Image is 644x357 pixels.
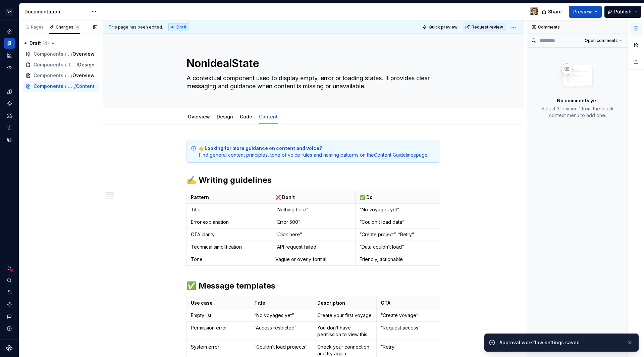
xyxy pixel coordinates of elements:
a: Code [240,114,252,119]
button: Request review [463,22,506,32]
p: “Access restricted” [254,324,309,331]
img: Ugo Jauffret [530,7,538,15]
a: Settings [4,299,15,310]
div: Content [256,109,280,123]
p: Permission error [191,324,246,331]
p: “Create project”, “Retry” [360,231,436,238]
a: Documentation [4,38,15,49]
button: VN [1,4,17,19]
a: Design [217,114,233,119]
a: Components / Toast/Design [23,59,99,70]
p: “Error 500” [275,219,352,225]
div: Overview [185,109,213,123]
div: Data sources [4,135,15,145]
button: Contact support [4,311,15,322]
a: Components / NonIdealState/Content [23,81,99,92]
p: “Retry” [381,344,436,350]
h2: ✅ Message templates [186,280,440,291]
a: Content [259,114,278,119]
p: Description [317,300,372,306]
span: Draft [30,40,49,47]
button: Publish [604,6,641,18]
span: Overview [72,51,95,57]
p: Select ‘Comment’ from the block context menu to add one. [535,105,620,119]
a: Home [4,26,15,37]
button: Notifications [4,263,15,273]
a: Analytics [4,50,15,61]
p: Title [254,300,309,306]
p: No comments yet [557,97,598,104]
a: Components / Button/Overview [23,49,99,59]
p: “Create voyage” [381,312,436,319]
span: / [74,83,76,90]
p: Check your connection and try again [317,344,372,357]
a: Overview [188,114,210,119]
button: Search ⌘K [4,275,15,286]
h2: ✍️ Writing guidelines [186,175,440,186]
p: “Couldn’t load data” [360,219,436,225]
span: Components / Button [34,51,71,57]
a: Components [4,98,15,109]
span: Overview [72,72,95,79]
span: Request review [472,24,503,30]
textarea: NonIdealState [185,55,439,71]
p: Vague or overly formal [275,256,352,263]
button: Quick preview [420,22,461,32]
span: Preview [573,8,592,15]
p: “Data couldn’t load” [360,244,436,250]
div: Pages [24,24,44,30]
a: Storybook stories [4,122,15,133]
p: Friendly, actionable [360,256,436,263]
p: ❌ Don’t [275,194,352,201]
div: Draft [168,23,189,31]
a: Components / NonIdealState/Overview [23,70,99,81]
a: Code automation [4,62,15,73]
div: Approval workflow settings saved. [499,339,622,346]
p: Create your first voyage [317,312,372,319]
button: Open comments [582,36,625,45]
div: Design [214,109,236,123]
span: Share [548,8,562,15]
p: “Couldn’t load projects” [254,344,309,350]
p: Error explanation [191,219,267,225]
p: “No voyages yet” [254,312,309,319]
textarea: A contextual component used to display empty, error or loading states. It provides clear messagin... [185,73,439,92]
p: Title [191,206,267,213]
p: Technical simplification [191,244,267,250]
span: 4 [75,24,80,30]
p: CTA clarity [191,231,267,238]
button: Draft (4) [23,38,99,49]
div: 👉 Find general content principles, tone of voice rules and naming patterns on the page. [199,145,436,158]
div: Changes [56,24,80,30]
span: This page has been edited. [108,24,163,30]
p: ✅ Do [360,194,436,201]
span: Quick preview [429,24,458,30]
p: CTA [381,300,436,306]
p: “Click here” [275,231,352,238]
p: “Nothing here” [275,206,352,213]
svg: Supernova Logo [6,345,13,352]
a: Design tokens [4,86,15,97]
span: ( 4 ) [42,40,49,46]
p: Empty list [191,312,246,319]
span: Open comments [585,38,618,43]
p: “Request access” [381,324,436,331]
span: Publish [614,8,632,15]
span: Design [78,61,95,68]
p: Pattern [191,194,267,201]
span: Content [76,83,95,90]
span: / [76,61,78,68]
span: / [71,51,72,57]
div: Assets [4,110,15,121]
p: You don’t have permission to view this [317,324,372,338]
